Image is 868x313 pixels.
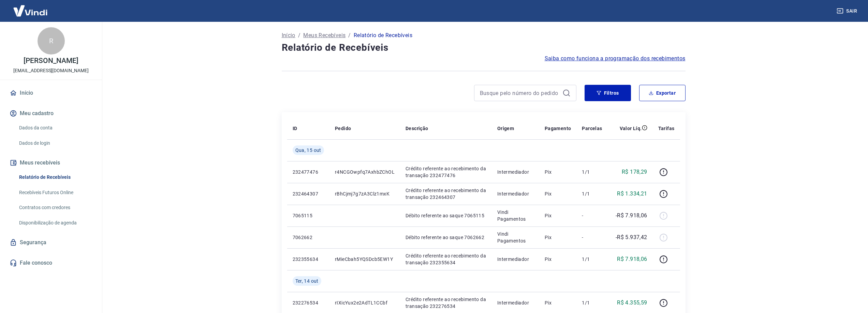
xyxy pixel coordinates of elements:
p: 1/1 [582,299,602,306]
p: Parcelas [582,125,602,132]
p: Crédito referente ao recebimento da transação 232464307 [406,187,486,201]
a: Saiba como funciona a programação dos recebimentos [545,54,686,63]
a: Meus Recebíveis [303,31,345,40]
p: Crédito referente ao recebimento da transação 232355634 [406,252,486,266]
p: - [582,212,602,219]
p: ID [293,125,297,132]
h4: Relatório de Recebíveis [282,41,686,54]
p: Pix [545,256,571,263]
span: Ter, 14 out [295,278,319,284]
p: Descrição [406,125,428,132]
p: Intermediador [497,169,534,175]
p: 1/1 [582,256,602,263]
p: Débito referente ao saque 7065115 [406,212,486,219]
button: Meus recebíveis [8,155,94,170]
p: Origem [497,125,514,132]
p: - [582,234,602,241]
a: Dados da conta [16,121,94,135]
p: Valor Líq. [620,125,642,132]
p: -R$ 7.918,06 [616,212,647,220]
p: Relatório de Recebíveis [354,31,412,40]
p: R$ 178,29 [622,168,647,176]
button: Sair [835,5,860,17]
p: 1/1 [582,190,602,197]
p: Pix [545,234,571,241]
a: Contratos com credores [16,201,94,215]
span: Qua, 15 out [295,147,321,154]
p: Intermediador [497,299,534,306]
p: Tarifas [658,125,675,132]
p: 7065115 [293,212,324,219]
a: Fale conosco [8,255,94,270]
p: 1/1 [582,169,602,175]
a: Disponibilização de agenda [16,216,94,230]
p: Crédito referente ao recebimento da transação 232276534 [406,296,486,310]
p: / [298,31,300,40]
a: Segurança [8,235,94,250]
a: Relatório de Recebíveis [16,170,94,184]
img: Vindi [8,0,53,21]
p: / [348,31,351,40]
p: -R$ 5.937,42 [616,233,647,241]
a: Recebíveis Futuros Online [16,186,94,200]
p: r4NCGOwpfq7AxhbZChOL [335,169,395,175]
p: rBhCjmj7g7zA3Clz1mxK [335,190,395,197]
p: Intermediador [497,256,534,263]
p: R$ 1.334,21 [617,190,647,198]
p: Crédito referente ao recebimento da transação 232477476 [406,165,486,179]
p: 232464307 [293,190,324,197]
p: Débito referente ao saque 7062662 [406,234,486,241]
button: Meu cadastro [8,106,94,121]
div: R [38,27,65,54]
p: rIXicYux2e2AdTL1CCbf [335,299,395,306]
p: Pix [545,190,571,197]
p: [PERSON_NAME] [24,57,78,64]
p: 232355634 [293,256,324,263]
a: Dados de login [16,136,94,150]
input: Busque pelo número do pedido [480,88,560,98]
button: Filtros [585,85,631,101]
p: 232477476 [293,169,324,175]
p: Vindi Pagamentos [497,209,534,222]
p: 7062662 [293,234,324,241]
p: 232276534 [293,299,324,306]
button: Exportar [639,85,686,101]
p: rMieCbah5YQSDcb5EW1Y [335,256,395,263]
p: Pix [545,169,571,175]
p: [EMAIL_ADDRESS][DOMAIN_NAME] [13,67,89,74]
p: Pix [545,299,571,306]
p: Vindi Pagamentos [497,231,534,244]
p: Pix [545,212,571,219]
p: Pedido [335,125,351,132]
p: R$ 7.918,06 [617,255,647,263]
p: R$ 4.355,59 [617,299,647,307]
a: Início [8,85,94,100]
p: Pagamento [545,125,571,132]
a: Início [282,31,295,40]
p: Intermediador [497,190,534,197]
